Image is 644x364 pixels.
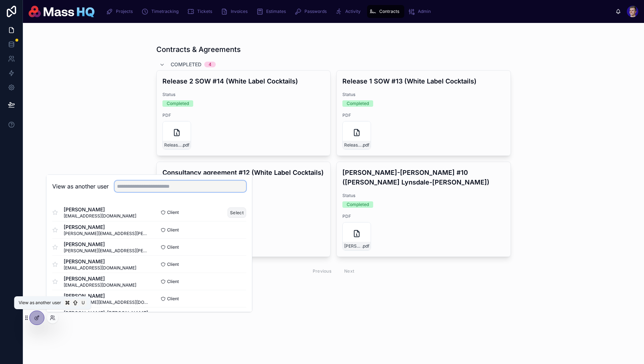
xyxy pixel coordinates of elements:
span: U [80,300,86,306]
span: Client [167,279,179,284]
h4: Release 1 SOW #13 (White Label Cocktails) [342,76,505,86]
span: .pdf [362,243,369,249]
div: Completed [167,100,189,107]
span: [PERSON_NAME]-[PERSON_NAME] [64,310,148,317]
a: Activity [333,5,366,18]
span: [PERSON_NAME] [64,224,149,231]
a: Invoices [219,5,253,18]
span: Tickets [197,9,212,14]
div: Completed [347,100,369,107]
a: Tickets [185,5,217,18]
span: [PERSON_NAME][EMAIL_ADDRESS][PERSON_NAME][DOMAIN_NAME] [64,248,149,254]
span: [PERSON_NAME] [64,241,149,248]
a: Release 1 SOW #13 (White Label Cocktails)StatusCompletedPDFRelease-1-SOW-(v1.0).pdf [336,70,511,156]
h4: Release 2 SOW #14 (White Label Cocktails) [162,76,325,86]
h4: [PERSON_NAME]-[PERSON_NAME] #10 ([PERSON_NAME] Lynsdale-[PERSON_NAME]) [342,168,505,187]
button: Select [228,207,246,218]
div: scrollable content [100,4,615,19]
span: [EMAIL_ADDRESS][DOMAIN_NAME] [64,282,136,288]
a: [PERSON_NAME]-[PERSON_NAME] #10 ([PERSON_NAME] Lynsdale-[PERSON_NAME])StatusCompletedPDF[PERSON_N... [336,162,511,257]
span: Client [167,296,179,302]
span: .pdf [182,142,189,148]
h1: Contracts & Agreements [156,44,241,54]
a: Projects [104,5,138,18]
span: PDF [342,214,505,219]
span: Client [167,262,179,267]
span: Client [167,210,179,215]
img: App logo [29,6,94,17]
span: [EMAIL_ADDRESS][DOMAIN_NAME] [64,265,136,271]
h2: View as another user [52,182,109,191]
span: Activity [345,9,361,14]
a: Estimates [254,5,291,18]
span: PDF [162,112,325,118]
span: Status [162,92,325,97]
span: Completed [171,61,201,68]
span: Client [167,227,179,233]
span: Estimates [266,9,286,14]
span: [EMAIL_ADDRESS][DOMAIN_NAME] [64,213,136,219]
span: [PERSON_NAME][EMAIL_ADDRESS][DOMAIN_NAME] [64,300,149,305]
a: Admin [406,5,436,18]
span: Invoices [231,9,248,14]
span: Client [167,244,179,250]
div: Completed [347,201,369,208]
a: Consultancy agreement #12 (White Label Cocktails)StatusCompletedPDFConsultancy-agreement-(v1.0).pdf [156,162,331,257]
span: [PERSON_NAME] [64,206,136,213]
span: Passwords [304,9,327,14]
span: Projects [116,9,133,14]
span: [PERSON_NAME][EMAIL_ADDRESS][PERSON_NAME][DOMAIN_NAME] [64,231,149,236]
span: [PERSON_NAME] [64,275,136,282]
span: Release-2-SOW-(v1.0) [164,142,182,148]
h4: Consultancy agreement #12 (White Label Cocktails) [162,168,325,177]
a: Contracts [367,5,404,18]
span: Release-1-SOW-(v1.0) [344,142,362,148]
a: Passwords [292,5,332,18]
span: Admin [418,9,431,14]
span: Status [342,92,505,97]
a: Timetracking [139,5,184,18]
span: Contracts [379,9,399,14]
span: [PERSON_NAME]-Lynsdale-[PERSON_NAME]-(v1.0) [344,243,362,249]
span: View as another user [19,300,61,306]
span: [PERSON_NAME] [64,292,149,300]
span: PDF [342,112,505,118]
span: Status [342,193,505,198]
span: .pdf [362,142,369,148]
a: Release 2 SOW #14 (White Label Cocktails)StatusCompletedPDFRelease-2-SOW-(v1.0).pdf [156,70,331,156]
span: Timetracking [151,9,179,14]
span: [PERSON_NAME] [64,258,136,265]
div: 4 [209,62,211,67]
